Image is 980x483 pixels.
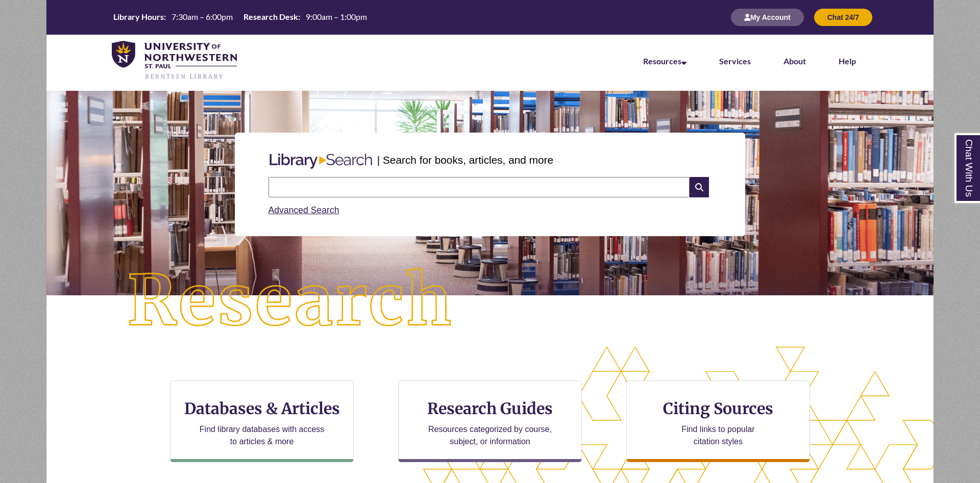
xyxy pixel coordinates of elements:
th: Research Desk: [239,11,302,22]
a: Services [719,56,751,66]
a: Research Guides Resources categorized by course, subject, or information [398,380,582,462]
a: Hours Today [109,11,371,23]
th: Library Hours: [109,11,167,22]
a: My Account [731,13,804,21]
h3: Research Guides [407,399,573,418]
table: Hours Today [109,11,371,22]
a: Advanced Search [268,205,339,215]
a: Resources [643,56,687,66]
a: About [783,56,806,66]
img: UNWSP Library Logo [112,41,237,81]
button: My Account [731,9,804,26]
h3: Databases & Articles [179,399,345,418]
a: Chat 24/7 [814,13,872,21]
img: Research [91,232,490,371]
a: Citing Sources Find links to popular citation styles [626,380,810,462]
p: Resources categorized by course, subject, or information [424,423,557,448]
button: Chat 24/7 [814,9,872,26]
i: Search [690,177,709,197]
h3: Citing Sources [656,399,780,418]
img: Libary Search [264,149,377,173]
span: 7:30am – 6:00pm [171,12,233,21]
p: Find links to popular citation styles [668,423,768,448]
span: 9:00am – 1:00pm [306,12,367,21]
a: Databases & Articles Find library databases with access to articles & more [170,380,354,462]
p: Find library databases with access to articles & more [195,423,329,448]
a: Help [839,56,856,66]
p: | Search for books, articles, and more [377,152,553,168]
